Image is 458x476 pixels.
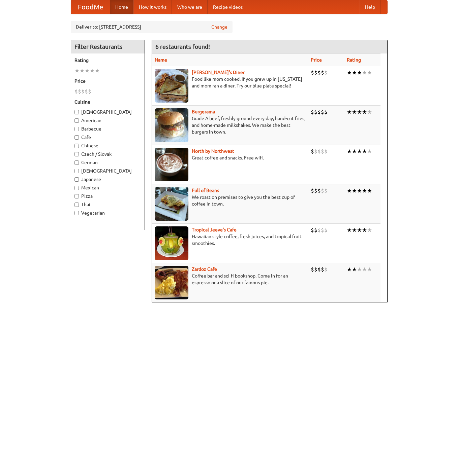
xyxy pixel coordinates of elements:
[74,169,79,173] input: [DEMOGRAPHIC_DATA]
[155,69,188,103] img: sallys.jpg
[74,168,141,174] label: [DEMOGRAPHIC_DATA]
[74,201,141,208] label: Thai
[81,88,85,95] li: $
[321,148,324,155] li: $
[311,148,314,155] li: $
[74,151,141,157] label: Czech / Slovak
[74,211,79,215] input: Vegetarian
[74,194,79,198] input: Pizza
[367,108,372,116] li: ★
[192,266,217,272] a: Zardoz Cafe
[362,266,367,273] li: ★
[352,69,357,76] li: ★
[74,118,79,123] input: American
[74,127,79,131] input: Barbecue
[155,226,188,260] img: jeeves.jpg
[211,24,227,30] a: Change
[74,110,79,114] input: [DEMOGRAPHIC_DATA]
[362,108,367,116] li: ★
[357,148,362,155] li: ★
[321,108,324,116] li: $
[324,148,328,155] li: $
[324,226,328,234] li: $
[357,226,362,234] li: ★
[85,88,88,95] li: $
[347,226,352,234] li: ★
[155,194,305,207] p: We roast on premises to give you the best cup of coffee in town.
[74,109,141,115] label: [DEMOGRAPHIC_DATA]
[110,0,133,14] a: Home
[80,67,85,74] li: ★
[74,134,141,141] label: Cafe
[314,187,317,194] li: $
[74,184,141,191] label: Mexican
[74,135,79,140] input: Cafe
[321,226,324,234] li: $
[192,148,234,154] a: North by Northwest
[360,0,380,14] a: Help
[311,187,314,194] li: $
[74,160,79,165] input: German
[311,57,322,63] a: Price
[324,69,328,76] li: $
[311,226,314,234] li: $
[367,148,372,155] li: ★
[71,40,145,53] h4: Filter Restaurants
[155,272,305,286] p: Coffee bar and sci-fi bookshop. Come in for an espresso or a slice of our famous pie.
[362,226,367,234] li: ★
[347,108,352,116] li: ★
[192,227,237,232] b: Tropical Jeeve's Cafe
[74,99,141,105] h5: Cuisine
[317,108,321,116] li: $
[78,88,81,95] li: $
[155,154,305,161] p: Great coffee and snacks. Free wifi.
[321,69,324,76] li: $
[321,266,324,273] li: $
[347,69,352,76] li: ★
[74,125,141,132] label: Barbecue
[352,187,357,194] li: ★
[314,266,317,273] li: $
[317,266,321,273] li: $
[317,148,321,155] li: $
[133,0,172,14] a: How it works
[317,187,321,194] li: $
[74,117,141,124] label: American
[74,152,79,156] input: Czech / Slovak
[90,67,95,74] li: ★
[311,69,314,76] li: $
[74,186,79,190] input: Mexican
[347,187,352,194] li: ★
[155,108,188,142] img: burgerama.jpg
[352,108,357,116] li: ★
[155,187,188,221] img: beans.jpg
[362,187,367,194] li: ★
[88,88,91,95] li: $
[324,266,328,273] li: $
[71,0,110,14] a: FoodMe
[367,226,372,234] li: ★
[208,0,248,14] a: Recipe videos
[192,70,245,75] b: [PERSON_NAME]'s Diner
[192,188,219,193] a: Full of Beans
[347,266,352,273] li: ★
[172,0,208,14] a: Who we are
[347,57,361,63] a: Rating
[367,266,372,273] li: ★
[357,266,362,273] li: ★
[74,176,141,183] label: Japanese
[317,69,321,76] li: $
[155,115,305,135] p: Grade A beef, freshly ground every day, hand-cut fries, and home-made milkshakes. We make the bes...
[311,266,314,273] li: $
[324,108,328,116] li: $
[85,67,90,74] li: ★
[362,69,367,76] li: ★
[74,142,141,149] label: Chinese
[74,78,141,84] h5: Price
[314,108,317,116] li: $
[324,187,328,194] li: $
[357,108,362,116] li: ★
[314,148,317,155] li: $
